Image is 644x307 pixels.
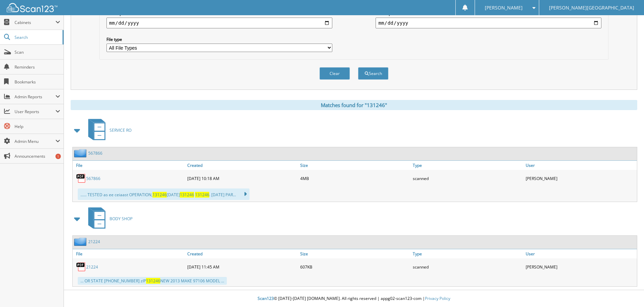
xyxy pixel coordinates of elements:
div: 607KB [299,260,411,274]
div: © [DATE]-[DATE] [DOMAIN_NAME]. All rights reserved | appg02-scan123-com | [64,290,644,307]
div: ... OR STATE [PHONE_NUMBER] zIP NEW 2013 MAKE 97106 MODEL ... [78,277,227,285]
div: 4MB [299,172,411,185]
a: Created [186,249,299,258]
span: BODY SHOP [110,216,133,222]
input: start [106,18,332,28]
img: PDF.png [76,173,86,183]
div: Matches found for "131246" [71,100,637,110]
div: ...... TESTED as ee ceiaast OPERATION, [DATE] . [DATE] PAR... [78,188,249,200]
a: User [524,161,637,170]
a: Type [411,161,524,170]
div: [DATE] 10:18 AM [186,172,299,185]
span: 131246 [146,278,160,284]
div: [PERSON_NAME] [524,172,637,185]
span: 131246 [152,192,167,198]
span: SERVICE RO [110,127,132,133]
span: [PERSON_NAME] [485,6,523,10]
a: User [524,249,637,258]
img: folder2.png [74,237,88,246]
a: BODY SHOP [84,205,133,232]
span: Cabinets [15,20,55,25]
span: User Reports [15,109,55,114]
span: Scan123 [258,296,274,301]
span: Reminders [15,64,60,70]
iframe: Chat Widget [610,275,644,307]
button: Clear [319,67,350,80]
span: Admin Reports [15,94,55,100]
a: Size [299,249,411,258]
a: File [73,249,186,258]
a: 21224 [88,239,100,245]
a: 567866 [88,150,102,156]
img: PDF.png [76,262,86,272]
div: [PERSON_NAME] [524,260,637,274]
span: Help [15,124,60,129]
a: Size [299,161,411,170]
div: 1 [55,154,61,159]
span: Search [15,34,59,40]
span: Announcements [15,153,60,159]
button: Search [358,67,388,80]
a: Created [186,161,299,170]
a: File [73,161,186,170]
div: scanned [411,260,524,274]
span: 131246 [180,192,194,198]
a: 21224 [86,264,98,270]
span: 131246 [195,192,209,198]
a: SERVICE RO [84,117,132,144]
a: 567866 [86,176,100,181]
span: [PERSON_NAME][GEOGRAPHIC_DATA] [549,6,634,10]
div: [DATE] 11:45 AM [186,260,299,274]
img: folder2.png [74,149,88,157]
div: scanned [411,172,524,185]
span: Bookmarks [15,79,60,85]
label: File type [106,36,332,42]
span: Scan [15,49,60,55]
input: end [376,18,601,28]
span: Admin Menu [15,138,55,144]
a: Privacy Policy [425,296,450,301]
img: scan123-logo-white.svg [7,3,57,12]
a: Type [411,249,524,258]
